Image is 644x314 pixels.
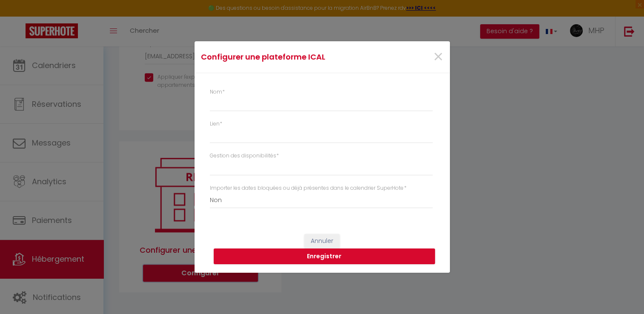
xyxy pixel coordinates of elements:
label: Gestion des disponibilités [210,152,279,160]
label: Nom [210,88,225,96]
button: Enregistrer [214,248,435,265]
label: Lien [210,120,222,128]
span: × [433,44,444,70]
label: Importer les dates bloquées ou déjà présentes dans le calendrier SuperHote [210,184,406,192]
h4: Configurer une plateforme ICAL [201,51,359,63]
button: Annuler [304,234,340,248]
button: Close [433,48,444,66]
